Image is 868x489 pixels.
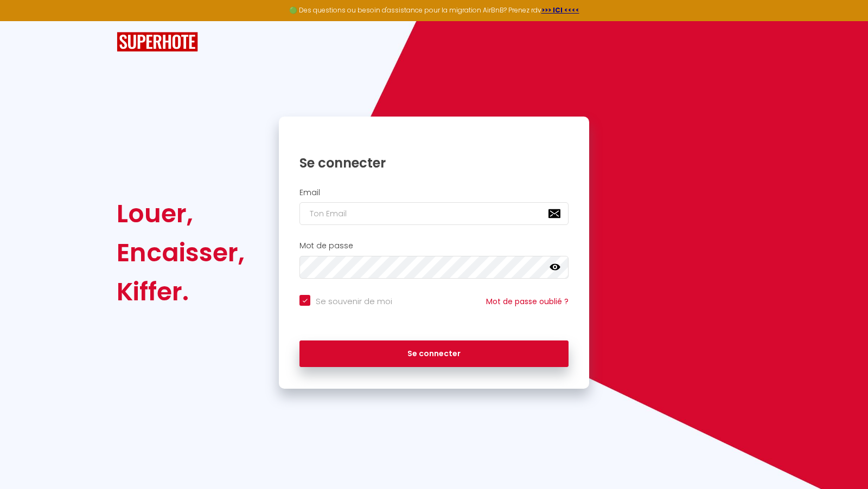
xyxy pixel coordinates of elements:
[486,296,569,307] a: Mot de passe oublié ?
[117,194,245,233] div: Louer,
[299,340,569,368] button: Se connecter
[117,233,245,272] div: Encaisser,
[299,202,569,225] input: Ton Email
[299,241,569,250] h2: Mot de passe
[541,5,579,15] a: >>> ICI <<<<
[117,272,245,311] div: Kiffer.
[117,32,198,52] img: SuperHote logo
[299,155,569,171] h1: Se connecter
[299,188,569,197] h2: Email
